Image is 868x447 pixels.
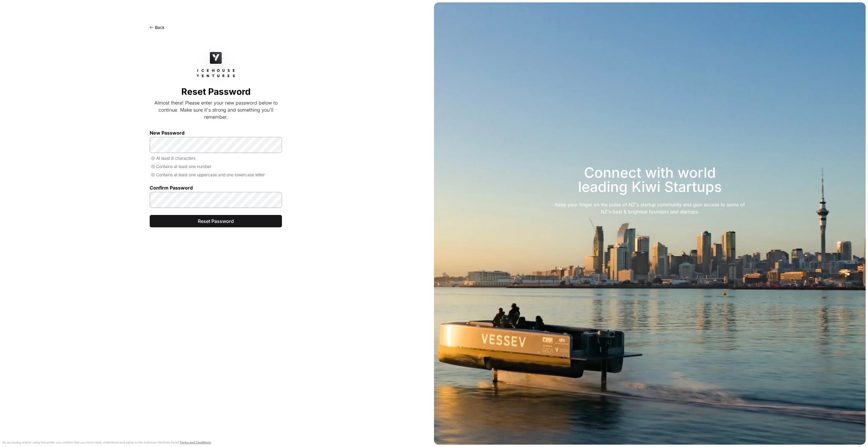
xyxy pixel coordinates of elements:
label: Confirm Password [150,185,282,191]
p: Contains at least one uppercase and one lowercase letter [150,172,282,178]
span: Reset Password [157,218,275,225]
p: Contains at least one number [150,164,282,169]
p: By accessing and/or using this portal, you confirm that you have read, understood and agree to th... [2,440,211,445]
button: Reset Password [150,215,282,227]
h3: Connect with world leading Kiwi Startups [551,166,749,194]
img: Icehouse Ventures [195,67,237,79]
a: Terms and Conditions [180,441,211,444]
div: Keep your finger on the pulse of NZ's startup community and gain access to some of NZ's best & br... [551,201,749,215]
p: At least 8 characters [150,155,282,161]
img: Icehouse Ventures [210,52,222,64]
label: New Password [150,130,282,136]
h2: Reset Password [150,86,282,97]
a: Back [150,25,165,30]
p: Almost there! Please enter your new password below to continue. Make sure it's strong and somethi... [150,99,282,120]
